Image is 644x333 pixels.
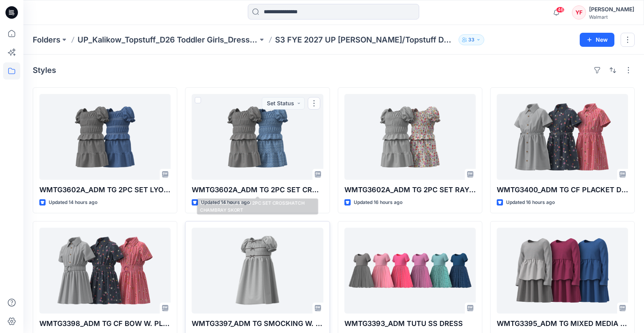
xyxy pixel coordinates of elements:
[589,5,634,14] div: [PERSON_NAME]
[344,94,476,180] a: WMTG3602A_ADM TG 2PC SET RAYON SKORT
[39,318,171,329] p: WMTG3398_ADM TG CF BOW W. PLACKET DRESS
[192,318,323,329] p: WMTG3397_ADM TG SMOCKING W. CF BOW DRESS
[78,34,258,45] a: UP_Kalikow_Topstuff_D26 Toddler Girls_Dresses & Sets
[39,94,171,180] a: WMTG3602A_ADM TG 2PC SET LYOCELL DENIM SKORT
[344,228,476,314] a: WMTG3393_ADM TUTU SS DRESS
[580,33,614,47] button: New
[192,94,323,180] a: WMTG3602A_ADM TG 2PC SET CROSSHATCH CHAMBRAY SKORT
[192,184,323,195] p: WMTG3602A_ADM TG 2PC SET CROSSHATCH CHAMBRAY SKORT
[33,34,60,45] a: Folders
[275,34,455,45] p: S3 FYE 2027 UP [PERSON_NAME]/Topstuff D26 Toddler Girl
[344,184,476,195] p: WMTG3602A_ADM TG 2PC SET RAYON SKORT
[506,198,555,207] p: Updated 16 hours ago
[192,228,323,314] a: WMTG3397_ADM TG SMOCKING W. CF BOW DRESS
[344,318,476,329] p: WMTG3393_ADM TUTU SS DRESS
[459,34,484,45] button: 33
[49,198,97,207] p: Updated 14 hours ago
[497,184,628,195] p: WMTG3400_ADM TG CF PLACKET DRESS
[556,7,565,13] span: 46
[572,5,586,19] div: YF
[589,14,634,20] div: Walmart
[497,228,628,314] a: WMTG3395_ADM TG MIXED MEDIA W. RUFFLE HEADER DRESS
[39,228,171,314] a: WMTG3398_ADM TG CF BOW W. PLACKET DRESS
[468,35,475,44] p: 33
[354,198,402,207] p: Updated 16 hours ago
[33,66,56,75] h4: Styles
[497,318,628,329] p: WMTG3395_ADM TG MIXED MEDIA W. RUFFLE HEADER DRESS
[201,198,250,207] p: Updated 14 hours ago
[497,94,628,180] a: WMTG3400_ADM TG CF PLACKET DRESS
[39,184,171,195] p: WMTG3602A_ADM TG 2PC SET LYOCELL DENIM SKORT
